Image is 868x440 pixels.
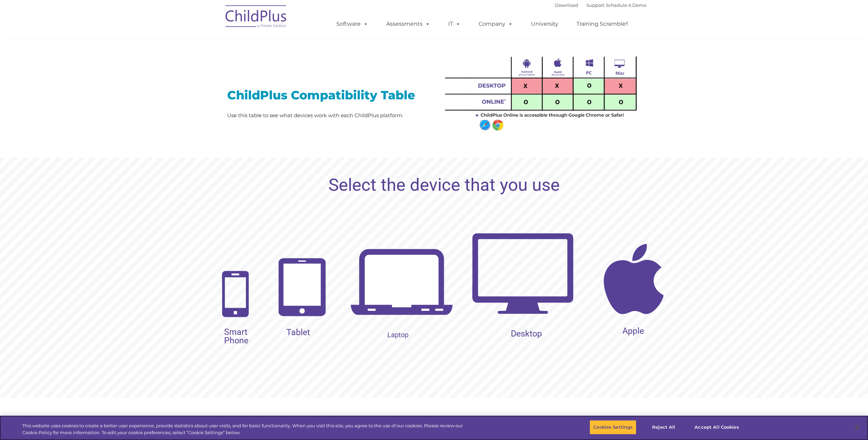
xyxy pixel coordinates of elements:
a: Company [472,17,520,31]
a: Support [586,2,605,8]
a: Schedule A Demo [606,2,646,8]
rs-layer: Laptop [387,331,409,339]
a: Download [555,2,578,8]
span: Last name [207,40,228,45]
a: Assessments [379,17,437,31]
p: Use this table to see what devices work with each ChildPlus platform. [227,111,429,120]
img: ChildPlus by Procare Solutions [222,0,290,35]
a: Software [329,17,375,31]
rs-layer: Tablet [286,328,310,337]
div: This website uses cookies to create a better user experience, provide statistics about user visit... [22,423,477,436]
h2: ChildPlus Compatibility Table [227,87,429,103]
button: Close [850,420,865,435]
img: Untitled-1 [439,45,641,134]
rs-layer: Select the device that you use [328,174,560,196]
a: Training Scramble!! [570,17,635,31]
rs-layer: Smart Phone [224,328,248,345]
font: | [555,2,646,8]
rs-layer: Apple [622,326,644,336]
button: Cookies Settings [590,420,636,435]
a: IT [441,17,467,31]
span: Phone number [207,68,236,73]
a: University [524,17,565,31]
rs-layer: Desktop [511,329,542,338]
button: Accept All Cookies [691,420,742,435]
button: Reject All [642,420,685,435]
